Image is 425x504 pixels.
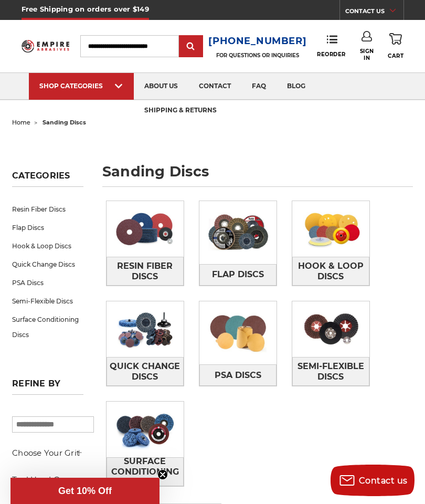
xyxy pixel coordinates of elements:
[102,164,413,187] h1: sanding discs
[107,201,184,257] img: Resin Fiber Discs
[107,357,184,386] a: Quick Change Discs
[107,358,183,386] span: Quick Change Discs
[199,264,277,286] a: Flap Discs
[12,119,30,126] a: home
[39,82,123,90] div: SHOP CATEGORIES
[12,292,83,310] a: Semi-Flexible Discs
[388,52,403,59] span: Cart
[107,457,184,486] a: Surface Conditioning Discs
[359,476,408,486] span: Contact us
[292,301,369,357] img: Semi-Flexible Discs
[212,266,264,283] span: Flap Discs
[107,301,184,357] img: Quick Change Discs
[388,31,403,61] a: Cart
[215,366,261,384] span: PSA Discs
[277,73,316,100] a: blog
[12,447,83,459] h5: Choose Your Grit
[12,379,83,395] h5: Refine by
[292,357,369,386] a: Semi-Flexible Discs
[107,257,183,286] span: Resin Fiber Discs
[58,486,112,496] span: Get 10% Off
[12,171,83,187] h5: Categories
[208,52,306,59] p: FOR QUESTIONS OR INQUIRIES
[107,402,184,457] img: Surface Conditioning Discs
[317,51,346,58] span: Reorder
[22,37,70,56] img: Empire Abrasives
[293,257,369,286] span: Hook & Loop Discs
[360,48,374,61] span: Sign In
[199,305,277,361] img: PSA Discs
[12,255,83,274] a: Quick Change Discs
[107,453,183,491] span: Surface Conditioning Discs
[292,201,369,257] img: Hook & Loop Discs
[12,237,83,255] a: Hook & Loop Discs
[345,5,403,20] a: CONTACT US
[293,358,369,386] span: Semi-Flexible Discs
[134,98,227,124] a: shipping & returns
[180,36,201,57] input: Submit
[157,469,168,480] button: Close teaser
[107,257,184,286] a: Resin Fiber Discs
[10,478,160,504] div: Get 10% OffClose teaser
[12,200,83,218] a: Resin Fiber Discs
[241,73,277,100] a: faq
[199,205,277,260] img: Flap Discs
[12,474,83,486] h5: Tool Used On
[12,218,83,237] a: Flap Discs
[188,73,241,100] a: contact
[134,73,188,100] a: about us
[12,274,83,292] a: PSA Discs
[42,119,86,126] span: sanding discs
[208,34,306,49] a: [PHONE_NUMBER]
[12,310,83,344] a: Surface Conditioning Discs
[317,35,346,57] a: Reorder
[292,257,369,286] a: Hook & Loop Discs
[331,465,415,496] button: Contact us
[199,364,277,386] a: PSA Discs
